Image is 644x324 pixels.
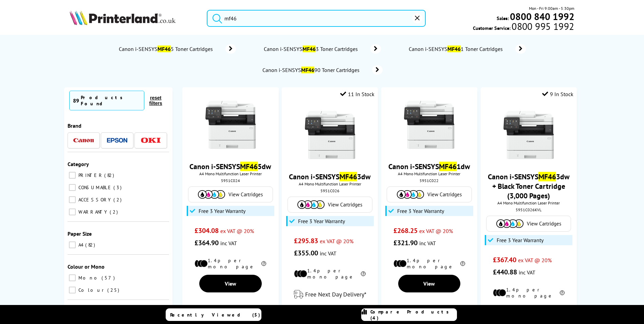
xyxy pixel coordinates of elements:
[397,190,424,199] img: Cartridges
[497,15,509,21] span: Sales:
[340,91,374,97] div: 11 In Stock
[70,10,198,26] a: Printerland Logo
[68,230,92,237] span: Paper Size
[113,184,123,191] span: 3
[262,67,362,73] span: Canon i-SENSYS 90 Toner Cartridges
[305,109,355,160] img: Canon-i-SENSYS-MF463dw-Front-Small.jpg
[141,138,161,143] img: OKI
[207,10,426,27] input: Search product o
[107,138,127,143] img: Epson
[393,226,418,235] span: £268.25
[328,201,362,208] span: View Cartridges
[81,94,141,107] div: Products Found
[220,240,237,247] span: inc VAT
[320,250,336,257] span: inc VAT
[73,97,79,104] span: 89
[69,184,76,191] input: CONSUMABLE 3
[509,13,574,20] a: 0800 840 1992
[166,308,261,321] a: Recently Viewed (5)
[297,200,325,209] img: Cartridges
[490,219,567,228] a: View Cartridges
[104,172,116,178] span: 82
[69,241,76,248] input: A4 82
[170,312,260,318] span: Recently Viewed (5)
[510,10,574,23] b: 0800 840 1992
[118,44,236,54] a: Canon i-SENSYSMF465 Toner Cartridges
[291,200,369,209] a: View Cartridges
[195,238,219,247] span: £364.90
[473,23,574,31] span: Customer Service:
[305,290,366,298] span: Free Next Day Delivery*
[102,275,116,281] span: 57
[427,191,462,198] span: View Cartridges
[527,220,561,227] span: View Cartridges
[518,257,552,264] span: ex VAT @ 20%
[408,44,526,54] a: Canon i-SENSYSMF461 Toner Cartridges
[538,172,556,181] mark: MF46
[77,275,101,281] span: Mono
[370,309,457,321] span: Compare Products (4)
[447,46,461,52] mark: MF46
[199,275,262,292] a: View
[484,200,573,205] span: A4 Mono Multifunction Laser Printer
[404,99,455,150] img: Canon-i-SENSYS-MF461dw-Front-Small.jpg
[73,138,94,143] img: Canon
[118,46,215,52] span: Canon i-SENSYS 5 Toner Cartridges
[423,280,435,287] span: View
[339,172,357,181] mark: MF46
[77,209,109,215] span: WARRANTY
[388,162,470,171] a: Canon i-SENSYSMF461dw
[285,285,374,304] div: modal_delivery
[110,209,119,215] span: 2
[287,188,373,193] div: 5951C026
[189,162,271,171] a: Canon i-SENSYSMF465dw
[439,162,457,171] mark: MF46
[493,255,516,264] span: £367.40
[220,228,254,234] span: ex VAT @ 20%
[158,46,171,52] mark: MF46
[398,275,461,292] a: View
[503,109,554,160] img: Canon-i-SENSYS-MF463dw-Front-Small.jpg
[493,287,565,299] li: 1.4p per mono page
[263,44,381,54] a: Canon i-SENSYSMF463 Toner Cartridges
[393,257,465,270] li: 1.4p per mono page
[408,46,505,52] span: Canon i-SENSYS 1 Toner Cartridges
[77,242,85,248] span: A4
[496,219,523,228] img: Cartridges
[419,228,453,234] span: ex VAT @ 20%
[205,99,256,150] img: Canon-i-SENSYS-MF465dw-Front-Small.jpg
[519,269,535,276] span: inc VAT
[68,122,81,129] span: Brand
[486,207,572,212] div: 5951C026KVL
[225,280,236,287] span: View
[85,242,97,248] span: 82
[113,197,123,203] span: 2
[529,5,574,12] span: Mon - Fri 9:00am - 5:30pm
[397,208,444,214] span: Free 3 Year Warranty
[497,237,544,244] span: Free 3 Year Warranty
[488,172,570,200] a: Canon i-SENSYSMF463dw + Black Toner Cartridge (3,000 Pages)
[199,208,245,214] span: Free 3 Year Warranty
[195,226,219,235] span: £304.08
[69,196,76,203] input: ACCESSORY 2
[263,46,360,52] span: Canon i-SENSYS 3 Toner Cartridges
[77,287,107,293] span: Colour
[262,65,383,75] a: Canon i-SENSYSMF4690 Toner Cartridges
[68,161,89,167] span: Category
[240,162,258,171] mark: MF46
[289,172,371,181] a: Canon i-SENSYSMF463dw
[493,268,517,276] span: £440.88
[390,190,468,199] a: View Cartridges
[195,257,266,270] li: 1.4p per mono page
[228,191,263,198] span: View Cartridges
[386,178,472,183] div: 5951C022
[70,10,176,25] img: Printerland Logo
[361,308,457,321] a: Compare Products (4)
[302,46,316,52] mark: MF46
[69,172,76,179] input: PRINTER 82
[69,287,76,293] input: Colour 25
[107,287,121,293] span: 25
[298,218,345,224] span: Free 3 Year Warranty
[187,178,273,183] div: 5951C024
[511,23,574,30] span: 0800 995 1992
